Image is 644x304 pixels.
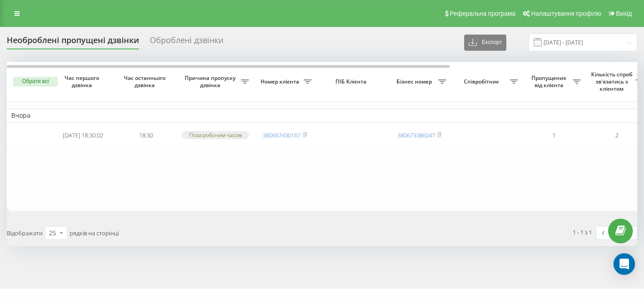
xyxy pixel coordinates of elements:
span: Співробітник [455,78,510,85]
span: Бізнес номер [392,78,438,85]
td: 18:30 [114,124,177,146]
a: 380673386047 [397,131,435,139]
span: Вихід [616,10,632,17]
span: Реферальна програма [450,10,516,17]
span: ПІБ Клієнта [324,78,380,85]
div: Необроблені пропущені дзвінки [7,35,139,49]
span: Номер клієнта [258,78,304,85]
span: Відображати [7,229,43,237]
span: Час першого дзвінка [59,75,107,88]
div: Open Intercom Messenger [614,253,635,275]
button: Обрати всі [13,77,58,87]
button: Експорт [464,35,506,51]
span: Пропущених від клієнта [527,75,573,88]
td: [DATE] 18:30:02 [52,124,114,146]
a: 380667430167 [263,131,300,139]
span: Налаштування профілю [531,10,601,17]
span: Причина пропуску дзвінка [182,75,241,88]
span: Час останнього дзвінка [122,75,170,88]
div: Оброблені дзвінки [150,35,223,49]
div: 25 [49,229,56,238]
span: рядків на сторінці [70,229,119,237]
td: 1 [522,124,585,146]
div: 1 - 1 з 1 [573,228,592,237]
div: Поза робочим часом [182,131,249,139]
span: Кількість спроб зв'язатись з клієнтом [590,71,635,92]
